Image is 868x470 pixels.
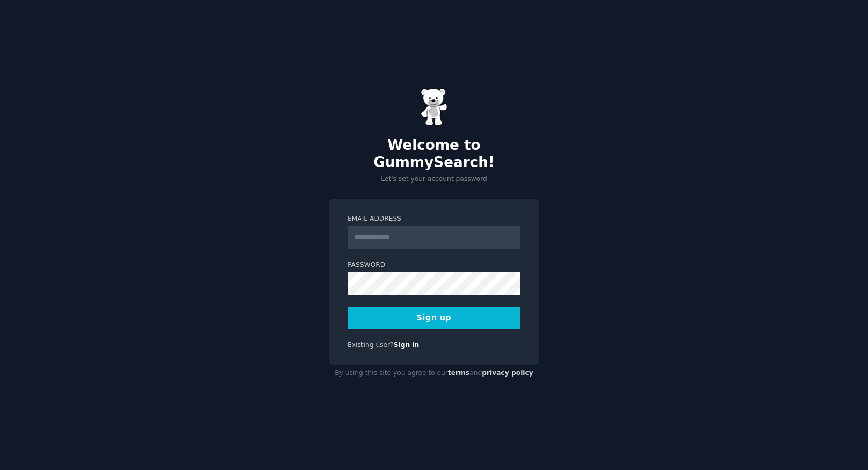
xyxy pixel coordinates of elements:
label: Email Address [348,214,520,224]
a: terms [448,369,469,377]
img: Gummy Bear [421,88,447,126]
span: Existing user? [348,341,394,349]
h2: Welcome to GummySearch! [329,137,539,171]
p: Let's set your account password [329,175,539,184]
button: Sign up [348,307,520,329]
a: Sign in [394,341,419,349]
label: Password [348,261,520,270]
div: By using this site you agree to our and [329,365,539,382]
a: privacy policy [482,369,533,377]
